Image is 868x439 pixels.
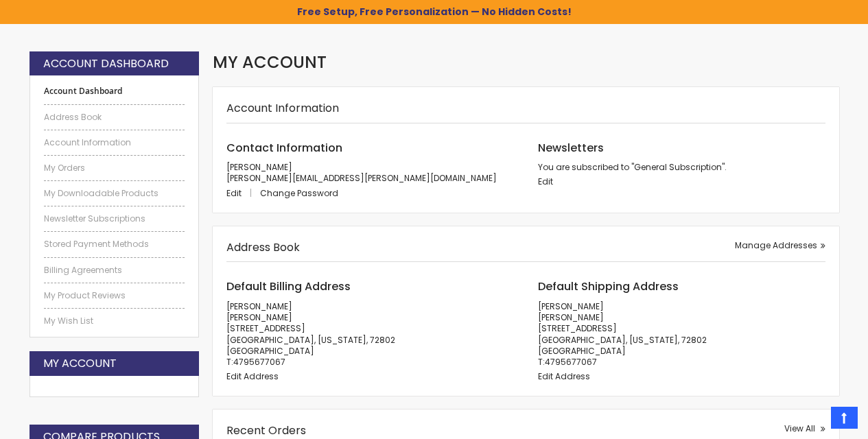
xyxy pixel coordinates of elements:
a: 4795677067 [545,356,597,368]
strong: My Account [43,356,117,371]
a: Stored Payment Methods [44,239,185,250]
address: [PERSON_NAME] [PERSON_NAME] [STREET_ADDRESS] [GEOGRAPHIC_DATA], [US_STATE], 72802 [GEOGRAPHIC_DAT... [226,301,514,368]
a: Account Information [44,137,185,148]
a: Billing Agreements [44,265,185,276]
a: Edit [226,187,258,199]
a: My Orders [44,163,185,174]
span: Manage Addresses [735,239,817,251]
span: Default Billing Address [226,278,351,294]
a: 4795677067 [233,356,285,368]
iframe: Google Customer Reviews [755,402,868,439]
strong: Account Dashboard [43,56,169,71]
p: You are subscribed to "General Subscription". [538,162,825,173]
strong: Recent Orders [226,423,306,438]
span: My Account [213,51,327,73]
strong: Account Dashboard [44,86,185,97]
a: Newsletter Subscriptions [44,213,185,224]
a: My Downloadable Products [44,188,185,199]
span: Newsletters [538,140,604,156]
a: Edit Address [226,370,279,382]
a: Change Password [260,187,338,199]
span: Default Shipping Address [538,278,679,294]
span: Edit [226,187,242,199]
a: Address Book [44,112,185,123]
a: Manage Addresses [735,240,825,251]
a: Edit Address [538,370,590,382]
a: My Wish List [44,316,185,327]
a: My Product Reviews [44,290,185,301]
p: [PERSON_NAME] [PERSON_NAME][EMAIL_ADDRESS][PERSON_NAME][DOMAIN_NAME] [226,162,514,184]
a: Edit [538,176,553,187]
span: Contact Information [226,140,342,156]
strong: Account Information [226,100,339,116]
address: [PERSON_NAME] [PERSON_NAME] [STREET_ADDRESS] [GEOGRAPHIC_DATA], [US_STATE], 72802 [GEOGRAPHIC_DAT... [538,301,825,368]
strong: Address Book [226,239,300,255]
